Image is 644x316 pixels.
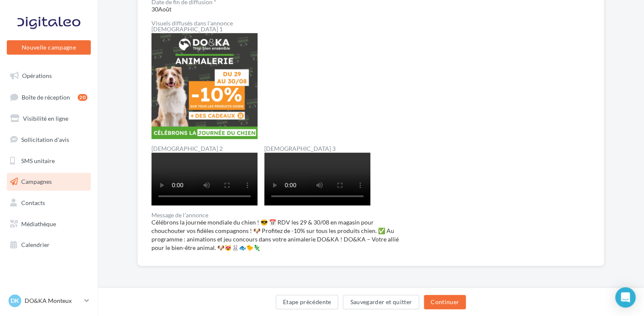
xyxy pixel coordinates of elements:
label: [DEMOGRAPHIC_DATA] 3 [264,146,370,152]
button: Nouvelle campagne [7,40,91,55]
button: Continuer [424,295,466,309]
a: Campagnes [5,173,92,191]
a: Contacts [5,194,92,212]
span: Visibilité en ligne [23,115,68,122]
a: Visibilité en ligne [5,110,92,128]
span: DK [11,297,19,305]
span: Médiathèque [21,220,56,227]
a: Sollicitation d'avis [5,131,92,149]
button: Etape précédente [276,295,339,309]
a: Calendrier [5,236,92,254]
span: SMS unitaire [21,157,55,164]
label: [DEMOGRAPHIC_DATA] 1 [151,26,258,32]
span: Opérations [22,72,52,79]
a: Opérations [5,67,92,85]
a: Médiathèque [5,215,92,233]
button: Sauvegarder et quitter [343,295,419,309]
span: Campagnes [21,178,52,185]
p: DO&KA Monteux [25,297,81,305]
a: DK DO&KA Monteux [7,293,91,309]
div: Message de l'annonce [151,212,406,218]
a: Boîte de réception20 [5,88,92,106]
img: Visuel 1 [151,33,258,139]
span: Boîte de réception [22,93,70,100]
label: [DEMOGRAPHIC_DATA] 2 [151,146,258,152]
span: Calendrier [21,241,50,248]
div: Open Intercom Messenger [615,287,636,308]
video: > [264,152,370,205]
span: Contacts [21,199,45,206]
video: > [151,152,258,205]
span: Sollicitation d'avis [21,136,69,143]
div: Célébrons la journée mondiale du chien ! 😎 📅 RDV les 29 & 30/08 en magasin pour chouchouter vos f... [151,218,406,252]
div: 20 [78,94,87,101]
div: Visuels diffusés dans l'annonce [151,20,406,26]
a: SMS unitaire [5,152,92,170]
